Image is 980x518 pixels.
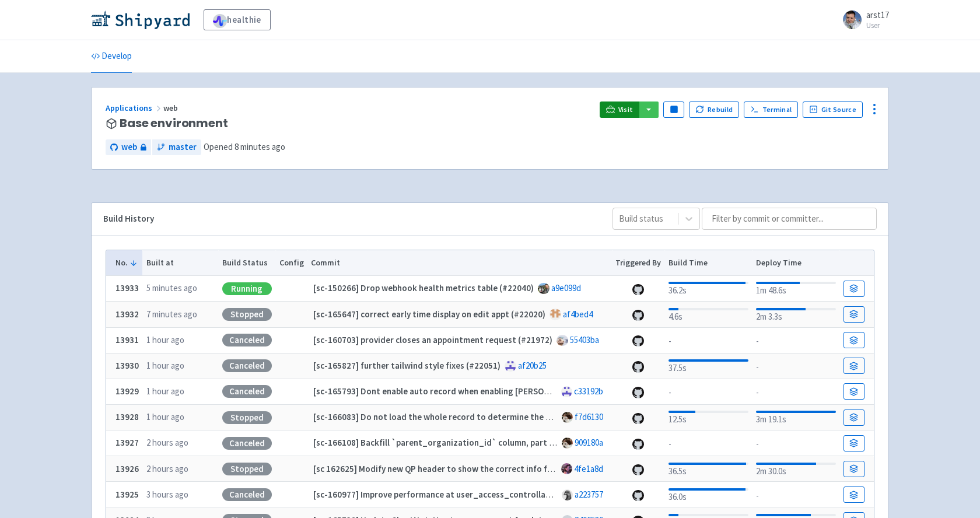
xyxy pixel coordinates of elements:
[146,282,197,293] time: 5 minutes ago
[843,358,864,374] a: Build Details
[518,360,547,371] a: af20b25
[551,282,581,293] a: a9e099d
[575,411,603,422] a: f7d6130
[116,489,139,500] b: 13925
[91,10,190,29] img: Shipyard logo
[116,437,139,448] b: 13927
[313,309,545,320] strong: [sc-165647] correct early time display on edit appt (#22020)
[313,463,631,474] strong: [sc 162625] Modify new QP header to show the correct info for providers (#21772)
[689,101,739,118] button: Rebuild
[843,332,864,348] a: Build Details
[146,386,184,397] time: 1 hour ago
[575,437,603,448] a: 909180a
[116,309,139,320] b: 13932
[313,437,590,448] strong: [sc-166108] Backfill `parent_organization_id` column, part 7 (#22091)
[574,463,603,474] a: 4fe1a8d
[756,384,836,400] div: -
[668,357,748,375] div: 37.5s
[843,383,864,400] a: Build Details
[222,308,272,321] div: Stopped
[313,334,552,345] strong: [sc-160703] provider closes an appointment request (#21972)
[668,486,748,504] div: 36.0s
[222,282,272,295] div: Running
[146,334,184,345] time: 1 hour ago
[843,409,864,426] a: Build Details
[668,435,748,451] div: -
[163,103,180,113] span: web
[843,306,864,323] a: Build Details
[843,461,864,477] a: Build Details
[91,40,132,73] a: Develop
[106,103,163,113] a: Applications
[116,257,139,269] button: No.
[116,334,139,345] b: 13931
[664,250,752,276] th: Build Time
[756,408,836,426] div: 3m 19.1s
[313,282,534,293] strong: [sc-150266] Drop webhook health metrics table (#22040)
[169,141,197,154] span: master
[313,411,617,422] strong: [sc-166083] Do not load the whole record to determine the partition (#22080)
[668,279,748,297] div: 36.2s
[843,435,864,452] a: Build Details
[204,9,271,30] a: healthie
[235,141,285,152] time: 8 minutes ago
[756,306,836,324] div: 2m 3.3s
[146,411,184,422] time: 1 hour ago
[222,437,272,450] div: Canceled
[121,141,137,154] span: web
[146,437,188,448] time: 2 hours ago
[668,384,748,400] div: -
[116,463,139,474] b: 13926
[307,250,612,276] th: Commit
[313,386,615,397] strong: [sc-165793] Dont enable auto record when enabling [PERSON_NAME] (#22044)
[222,385,272,398] div: Canceled
[756,487,836,503] div: -
[668,408,748,426] div: 12.5s
[803,101,863,118] a: Git Source
[222,411,272,424] div: Stopped
[222,488,272,501] div: Canceled
[275,250,307,276] th: Config
[756,435,836,451] div: -
[575,489,603,500] a: a223757
[116,386,139,397] b: 13929
[866,22,889,29] small: User
[116,360,139,371] b: 13930
[222,359,272,372] div: Canceled
[142,250,218,276] th: Built at
[843,487,864,503] a: Build Details
[106,139,151,155] a: web
[120,117,228,130] span: Base environment
[146,309,197,320] time: 7 minutes ago
[702,208,877,230] input: Filter by commit or committer...
[843,281,864,297] a: Build Details
[668,332,748,348] div: -
[146,360,184,371] time: 1 hour ago
[570,334,599,345] a: 55403ba
[116,282,139,293] b: 13933
[756,358,836,374] div: -
[668,460,748,478] div: 36.5s
[836,10,889,29] a: arst17 User
[146,489,188,500] time: 3 hours ago
[146,463,188,474] time: 2 hours ago
[612,250,665,276] th: Triggered By
[866,9,889,20] span: arst17
[752,250,839,276] th: Deploy Time
[222,463,272,475] div: Stopped
[668,306,748,324] div: 4.6s
[756,460,836,478] div: 2m 30.0s
[218,250,275,276] th: Build Status
[600,101,639,118] a: Visit
[116,411,139,422] b: 13928
[756,332,836,348] div: -
[756,279,836,297] div: 1m 48.6s
[744,101,798,118] a: Terminal
[103,212,594,226] div: Build History
[222,334,272,346] div: Canceled
[574,386,603,397] a: c33192b
[563,309,593,320] a: af4bed4
[663,101,684,118] button: Pause
[152,139,201,155] a: master
[618,105,633,114] span: Visit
